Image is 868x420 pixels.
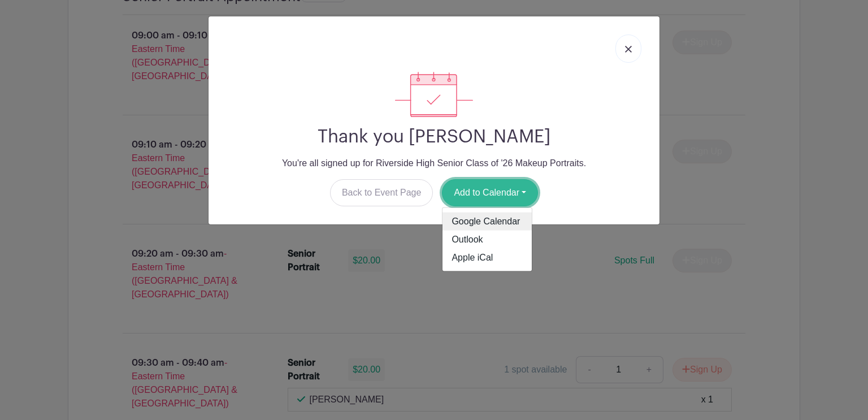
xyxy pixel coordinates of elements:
[442,179,538,206] button: Add to Calendar
[218,157,650,170] p: You're all signed up for Riverside High Senior Class of '26 Makeup Portraits.
[395,72,473,117] img: signup_complete-c468d5dda3e2740ee63a24cb0ba0d3ce5d8a4ecd24259e683200fb1569d990c8.svg
[442,249,532,267] a: Apple iCal
[330,179,433,206] a: Back to Event Page
[442,213,532,231] a: Google Calendar
[625,46,632,53] img: close_button-5f87c8562297e5c2d7936805f587ecaba9071eb48480494691a3f1689db116b3.svg
[442,231,532,249] a: Outlook
[218,126,650,148] h2: Thank you [PERSON_NAME]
